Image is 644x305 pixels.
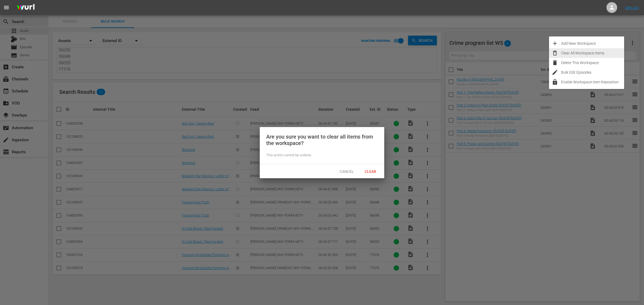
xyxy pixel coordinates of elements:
[625,5,639,10] a: Sign Out
[13,1,39,14] img: ans4CAIJ8jUAAAAAAAAAAAAAAAAAAAAAAAAgQb4GAAAAAAAAAAAAAAAAAAAAAAAAJMjXAAAAAAAAAAAAAAAAAAAAAAAAgAT5G...
[561,77,624,87] div: Enable Workspace Item Reposition
[358,166,382,176] button: Clear
[552,79,558,85] span: lock
[335,166,358,176] button: Cancel
[561,58,624,68] div: Delete This Workspace
[360,169,380,174] span: Clear
[561,48,624,58] div: Clear All Workspace Items
[561,68,624,77] div: Bulk Edit Episodes
[552,69,558,76] span: edit
[335,169,358,174] span: Cancel
[552,59,558,66] span: delete
[3,4,10,11] span: menu
[552,40,558,47] span: add
[266,133,378,146] div: Are you sure you want to clear all items from the workspace?
[561,39,624,48] div: Add New Workspace
[266,153,378,158] div: This action cannot be undone.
